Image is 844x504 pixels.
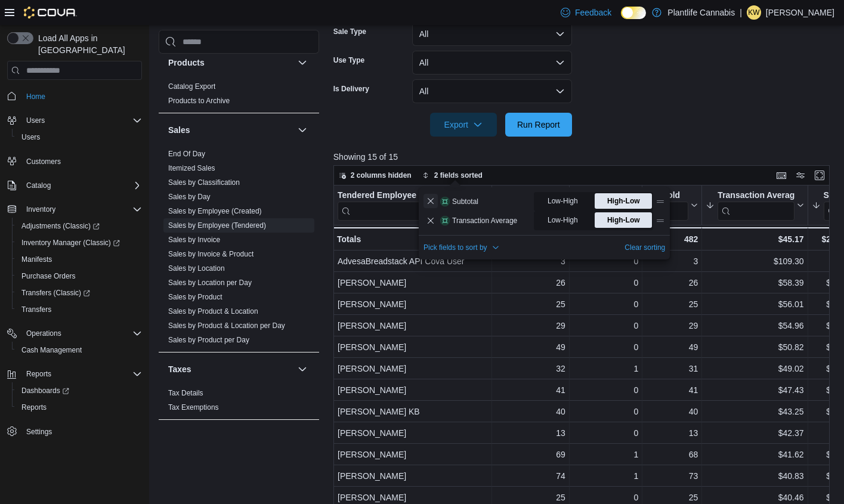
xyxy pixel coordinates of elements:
[26,181,51,190] span: Catalog
[17,219,142,233] span: Adjustments (Classic)
[351,171,412,180] span: 2 columns hidden
[646,447,698,462] div: 68
[452,197,517,206] p: Subtotal
[168,336,249,344] a: Sales by Product per Day
[812,168,827,183] button: Enter fullscreen
[338,383,488,397] div: [PERSON_NAME]
[168,264,225,273] a: Sales by Location
[430,113,497,137] button: Export
[2,325,147,342] button: Operations
[21,132,40,142] span: Users
[33,32,142,56] span: Load All Apps in [GEOGRAPHIC_DATA]
[706,469,803,483] div: $40.83
[17,343,86,357] a: Cash Management
[295,123,310,137] button: Sales
[706,404,803,419] div: $43.25
[21,88,142,103] span: Home
[168,235,220,245] span: Sales by Invoice
[573,276,638,290] div: 0
[21,271,76,281] span: Purchase Orders
[495,276,565,290] div: 26
[159,386,319,419] div: Taxes
[168,388,203,398] span: Tax Details
[718,190,794,202] div: Transaction Average
[26,369,51,379] span: Reports
[17,286,142,300] span: Transfers (Classic)
[21,202,60,217] button: Inventory
[495,447,565,462] div: 69
[168,307,258,316] span: Sales by Product & Location
[621,7,646,19] input: Dark Mode
[168,124,190,136] h3: Sales
[168,292,222,302] span: Sales by Product
[748,5,759,20] span: KW
[495,383,565,397] div: 41
[168,264,225,273] span: Sales by Location
[338,426,488,440] div: [PERSON_NAME]
[168,236,220,244] a: Sales by Invoice
[412,79,572,103] button: All
[593,192,653,210] label: High-Low
[646,190,688,221] div: Net Sold
[168,249,253,259] span: Sales by Invoice & Product
[12,301,147,318] button: Transfers
[495,426,565,440] div: 13
[338,276,488,290] div: [PERSON_NAME]
[17,130,142,144] span: Users
[168,150,205,158] a: End Of Day
[12,251,147,268] button: Manifests
[168,403,219,412] span: Tax Exemptions
[575,7,611,18] span: Feedback
[706,232,803,246] div: $45.17
[573,297,638,311] div: 0
[168,250,253,258] a: Sales by Invoice & Product
[168,279,252,287] a: Sales by Location per Day
[740,5,742,20] p: |
[17,302,56,317] a: Transfers
[168,192,211,202] span: Sales by Day
[17,400,51,415] a: Reports
[434,171,483,180] span: 2 fields sorted
[593,211,653,229] label: High-Low
[452,216,517,225] p: Transaction Average
[17,286,95,300] a: Transfers (Classic)
[17,400,142,415] span: Reports
[646,319,698,333] div: 29
[21,178,142,193] span: Catalog
[21,113,142,128] span: Users
[556,1,616,24] a: Feedback
[706,297,803,311] div: $56.01
[646,232,698,246] div: 482
[338,340,488,354] div: [PERSON_NAME]
[21,221,100,231] span: Adjustments (Classic)
[168,97,230,105] a: Products to Archive
[168,363,191,375] h3: Taxes
[168,321,285,330] a: Sales by Product & Location per Day
[168,124,293,136] button: Sales
[646,297,698,311] div: 25
[747,5,761,20] div: Kate Wittenberg
[17,302,142,317] span: Transfers
[607,211,640,229] span: High-Low
[573,340,638,354] div: 0
[26,92,45,101] span: Home
[168,403,219,412] a: Tax Exemptions
[17,343,142,357] span: Cash Management
[646,383,698,397] div: 41
[168,82,215,91] a: Catalog Export
[26,116,45,125] span: Users
[495,404,565,419] div: 40
[495,361,565,376] div: 32
[21,202,142,217] span: Inventory
[2,366,147,382] button: Reports
[168,221,266,230] span: Sales by Employee (Tendered)
[21,326,66,341] button: Operations
[607,192,640,210] span: High-Low
[337,232,488,246] div: Totals
[573,447,638,462] div: 1
[17,236,142,250] span: Inventory Manager (Classic)
[21,238,120,248] span: Inventory Manager (Classic)
[168,389,203,397] a: Tax Details
[423,240,499,255] button: Pick fields to sort by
